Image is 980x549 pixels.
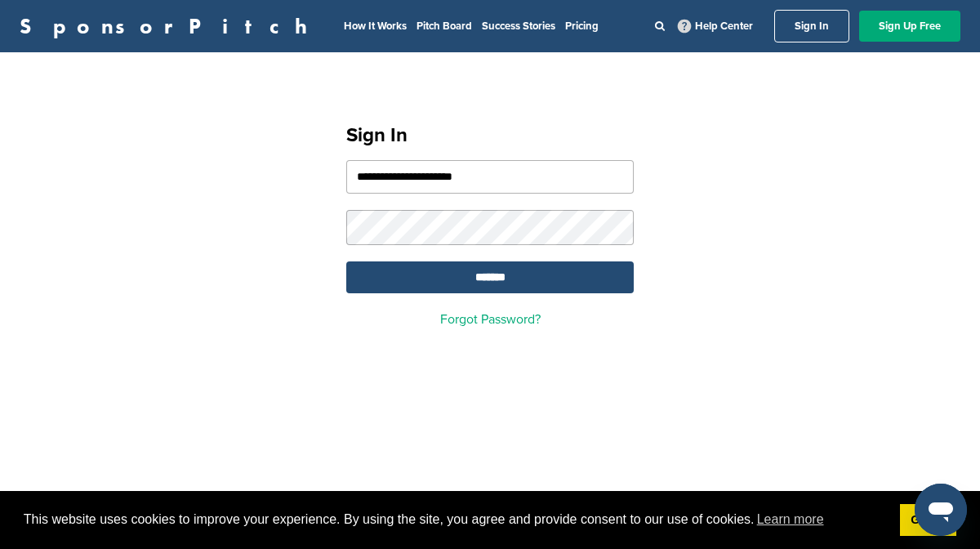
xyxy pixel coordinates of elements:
a: Forgot Password? [440,311,541,328]
a: SponsorPitch [20,16,318,37]
a: How It Works [344,20,407,33]
a: Pitch Board [416,20,472,33]
a: Sign In [774,10,849,42]
h1: Sign In [346,121,634,150]
iframe: Button to launch messaging window [915,484,967,536]
a: Success Stories [482,20,555,33]
a: Help Center [675,16,756,36]
a: Sign Up Free [859,11,960,42]
span: This website uses cookies to improve your experience. By using the site, you agree and provide co... [24,507,887,532]
a: dismiss cookie message [900,504,956,537]
a: learn more about cookies [755,507,826,532]
a: Pricing [565,20,599,33]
